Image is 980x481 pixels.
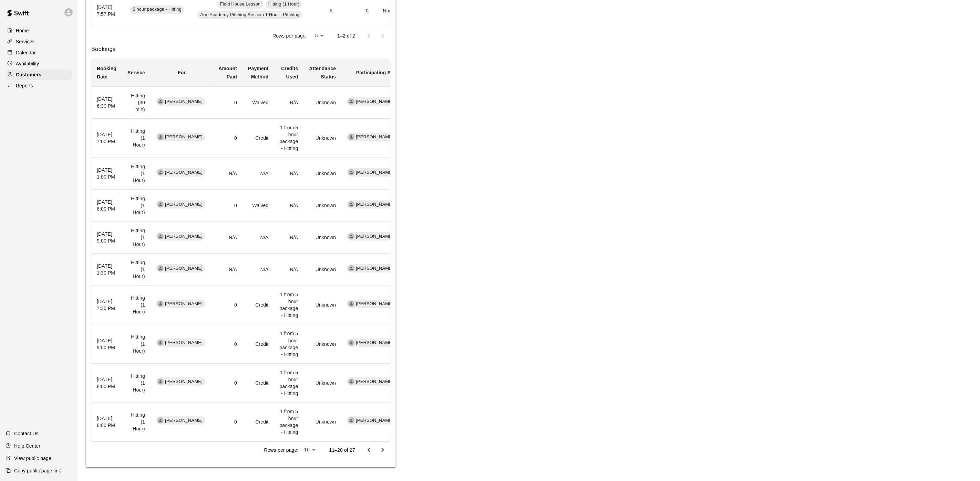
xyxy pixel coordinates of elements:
a: Services [6,36,72,47]
td: N/A [274,190,304,222]
p: Rows per page: [264,447,299,453]
div: Mike Badala [348,378,354,385]
b: Booking Date [97,66,116,79]
b: Amount Paid [218,66,237,79]
span: Hitting (1 Hour) [266,1,302,8]
p: Availability [16,60,39,67]
div: Reports [6,81,72,91]
td: 0 [213,324,243,363]
th: [DATE] 6:30 PM [91,87,122,119]
span: [PERSON_NAME] [353,98,396,105]
th: [DATE] 8:00 PM [91,402,122,441]
td: Hitting (1 Hour) [122,286,151,324]
div: Myles Kalisiewitz [157,378,164,385]
div: [PERSON_NAME] [347,416,396,425]
p: Help Center [14,442,40,449]
div: Myles Kalisiewitz [157,169,164,175]
span: [PERSON_NAME] [162,98,205,105]
span: [PERSON_NAME] [353,169,396,176]
div: 10 [301,445,318,455]
div: Myles Kalisiewitz [157,201,164,207]
th: [DATE] 1:30 PM [91,254,122,286]
td: 0 [213,119,243,158]
span: [PERSON_NAME] [162,201,205,208]
td: Hitting (1 Hour) [122,222,151,254]
td: N/A [243,222,274,254]
div: Customers [6,70,72,80]
b: For [178,70,186,75]
td: Unknown [303,286,341,324]
td: N/A [274,254,304,286]
h6: Bookings [91,45,390,54]
div: Mike Badala [348,169,354,175]
td: Hitting (1 Hour) [122,402,151,441]
td: Hitting (1 Hour) [122,254,151,286]
td: Unknown [303,363,341,402]
div: Mike Badala [348,417,354,424]
td: Credit [243,119,274,158]
span: [PERSON_NAME] [353,233,396,240]
td: Hitting (1 Hour) [122,119,151,158]
div: [PERSON_NAME] [347,300,396,308]
td: N/A [274,87,304,119]
span: [PERSON_NAME] [162,265,205,272]
span: [PERSON_NAME] [162,301,205,307]
b: Attendance Status [309,66,336,79]
td: Hitting (1 Hour) [122,324,151,363]
div: Mike Badala [348,98,354,105]
b: Service [127,70,145,75]
p: 11–20 of 27 [329,447,355,453]
td: 1 from 5 hour package - Hitting [274,286,304,324]
td: Waived [243,190,274,222]
button: Go to next page [376,443,390,457]
button: Go to previous page [362,443,376,457]
p: Services [16,38,35,45]
span: Field House Lesson [217,1,264,8]
span: [PERSON_NAME] [353,201,396,208]
div: [PERSON_NAME] [347,133,396,141]
div: Myles Kalisiewitz [157,340,164,346]
div: [PERSON_NAME] [347,232,396,240]
div: [PERSON_NAME] [347,339,396,347]
b: Credits Used [281,66,298,79]
div: 5 [310,31,326,41]
div: Myles Kalisiewitz [157,98,164,105]
td: Credit [243,324,274,363]
td: Credit [243,286,274,324]
span: [PERSON_NAME] [353,378,396,385]
th: [DATE] 7:00 PM [91,119,122,158]
div: Mike Badala [348,233,354,239]
div: Home [6,25,72,36]
div: Myles Kalisiewitz [157,134,164,140]
span: [PERSON_NAME] [162,169,205,176]
span: [PERSON_NAME] [162,378,205,385]
td: Unknown [303,254,341,286]
div: Calendar [6,47,72,58]
div: [PERSON_NAME] [347,200,396,209]
th: [DATE] 8:00 PM [91,190,122,222]
td: Hitting (1 Hour) [122,363,151,402]
td: 1 from 5 hour package - Hitting [274,402,304,441]
div: [PERSON_NAME] [347,264,396,272]
div: [PERSON_NAME] [347,168,396,177]
p: Copy public page link [14,467,61,474]
td: N/A [213,254,243,286]
td: 1 from 5 hour package - Hitting [274,119,304,158]
td: Unknown [303,87,341,119]
td: N/A [243,254,274,286]
p: Reports [16,82,33,89]
div: Mike Badala [348,134,354,140]
b: Participating Staff [356,70,399,75]
span: [PERSON_NAME] [162,134,205,140]
td: Credit [243,402,274,441]
td: 1 from 5 hour package - Hitting [274,324,304,363]
td: 1 from 5 hour package - Hitting [274,363,304,402]
div: Myles Kalisiewitz [157,233,164,239]
span: [PERSON_NAME] [353,134,396,140]
b: Payment Method [248,66,268,79]
td: Waived [243,87,274,119]
td: N/A [213,158,243,190]
span: [PERSON_NAME] [162,340,205,346]
span: Arm Academy Pitching Session 1 Hour - Pitching [197,12,302,18]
